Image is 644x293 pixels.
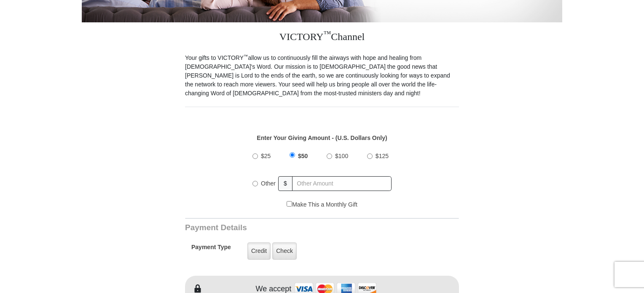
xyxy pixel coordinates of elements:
[272,242,297,260] label: Check
[287,200,357,209] label: Make This a Monthly Gift
[185,223,400,233] h3: Payment Details
[278,176,292,191] span: $
[292,176,392,191] input: Other Amount
[185,54,459,98] p: Your gifts to VICTORY allow us to continuously fill the airways with hope and healing from [DEMOG...
[185,22,459,54] h3: VICTORY Channel
[257,134,387,141] strong: Enter Your Giving Amount - (U.S. Dollars Only)
[324,30,331,38] sup: ™
[247,242,271,260] label: Credit
[261,153,271,159] span: $25
[261,180,276,187] span: Other
[298,153,308,159] span: $50
[191,244,231,255] h5: Payment Type
[244,54,248,59] sup: ™
[287,201,292,207] input: Make This a Monthly Gift
[376,153,389,159] span: $125
[335,153,348,159] span: $100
